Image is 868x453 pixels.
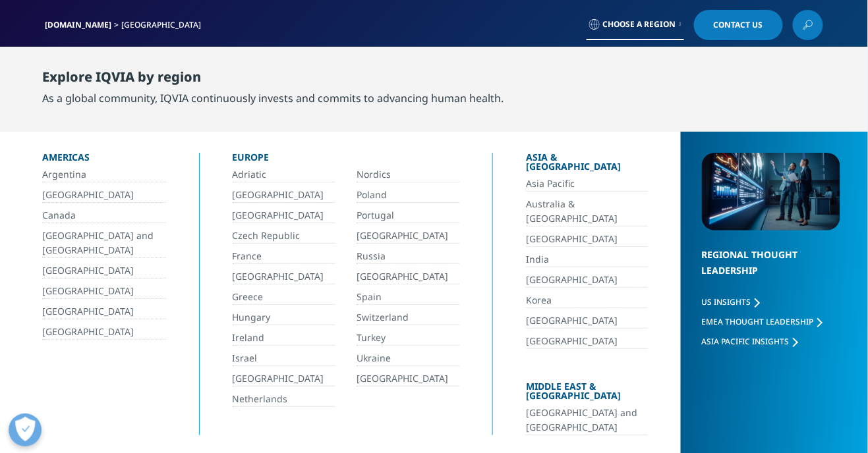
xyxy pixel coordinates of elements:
a: India [526,252,648,267]
span: Contact Us [714,21,763,29]
div: Regional Thought Leadership [702,247,840,295]
a: [GEOGRAPHIC_DATA] [42,325,166,340]
a: [GEOGRAPHIC_DATA] [526,273,648,288]
a: [GEOGRAPHIC_DATA] and [GEOGRAPHIC_DATA] [42,228,166,258]
div: Asia & [GEOGRAPHIC_DATA] [526,153,648,176]
img: 2093_analyzing-data-using-big-screen-display-and-laptop.png [702,153,840,230]
nav: Primary [156,46,823,108]
a: [GEOGRAPHIC_DATA] [42,304,166,319]
a: France [233,249,335,264]
span: Asia Pacific Insights [702,336,790,347]
a: [GEOGRAPHIC_DATA] [42,284,166,299]
a: Greece [233,290,335,305]
a: [GEOGRAPHIC_DATA] [233,371,335,386]
a: Asia Pacific Insights [702,336,798,347]
a: [DOMAIN_NAME] [45,19,112,30]
a: [GEOGRAPHIC_DATA] [42,263,166,279]
a: [GEOGRAPHIC_DATA] [357,228,459,244]
a: [GEOGRAPHIC_DATA] and [GEOGRAPHIC_DATA] [526,406,648,435]
div: [GEOGRAPHIC_DATA] [122,20,207,30]
a: US Insights [702,296,760,307]
div: As a global community, IQVIA continuously invests and commits to advancing human health. [42,90,504,106]
button: Präferenzen öffnen [9,413,42,446]
a: Adriatic [233,167,335,182]
a: [GEOGRAPHIC_DATA] [526,334,648,349]
a: Russia [357,249,459,264]
div: Americas [42,153,166,167]
a: Portugal [357,208,459,223]
a: Australia & [GEOGRAPHIC_DATA] [526,197,648,226]
a: [GEOGRAPHIC_DATA] [233,188,335,203]
a: Korea [526,293,648,308]
a: Netherlands [233,392,335,407]
a: Israel [233,351,335,366]
a: [GEOGRAPHIC_DATA] [526,232,648,247]
a: [GEOGRAPHIC_DATA] [357,371,459,386]
a: [GEOGRAPHIC_DATA] [233,208,335,223]
div: Middle East & [GEOGRAPHIC_DATA] [526,382,648,406]
a: Ireland [233,331,335,346]
a: Turkey [357,331,459,346]
a: [GEOGRAPHIC_DATA] [42,188,166,203]
div: Explore IQVIA by region [42,69,504,90]
a: Asia Pacific [526,176,648,192]
a: Argentina [42,167,166,182]
div: Europe [233,153,460,167]
a: Czech Republic [233,228,335,244]
a: Ukraine [357,351,459,366]
a: [GEOGRAPHIC_DATA] [357,269,459,284]
span: Choose a Region [603,19,676,30]
a: Poland [357,188,459,203]
a: EMEA Thought Leadership [702,316,823,327]
span: EMEA Thought Leadership [702,316,814,327]
a: Spain [357,290,459,305]
a: Nordics [357,167,459,182]
a: [GEOGRAPHIC_DATA] [526,313,648,329]
a: Contact Us [694,10,783,40]
a: Switzerland [357,310,459,325]
a: Canada [42,208,166,223]
a: [GEOGRAPHIC_DATA] [233,269,335,284]
span: US Insights [702,296,751,307]
a: Hungary [233,310,335,325]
